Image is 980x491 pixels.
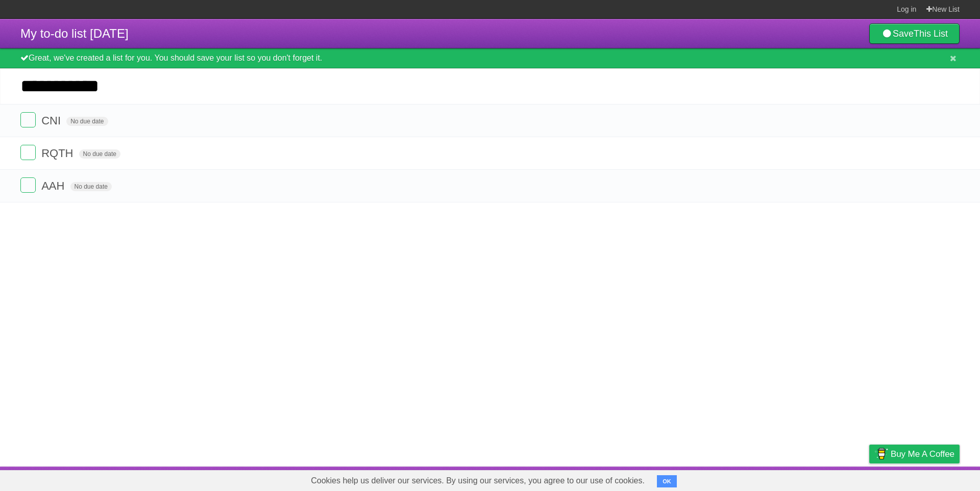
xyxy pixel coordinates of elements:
[20,177,36,193] label: Done
[856,469,883,488] a: Privacy
[20,112,36,127] label: Done
[41,147,76,160] span: RQTH
[20,27,129,40] span: My to-do list [DATE]
[66,117,108,126] span: No due date
[821,469,844,488] a: Terms
[79,149,120,159] span: No due date
[895,469,960,488] a: Suggest a feature
[767,469,808,488] a: Developers
[874,445,888,462] img: Buy me a coffee
[733,469,755,488] a: About
[657,475,677,487] button: OK
[869,23,960,44] a: SaveThis List
[301,471,655,491] span: Cookies help us deliver our services. By using our services, you agree to our use of cookies.
[20,145,36,160] label: Done
[41,179,67,192] span: AAH
[41,114,63,127] span: CNI
[70,182,112,191] span: No due date
[891,445,954,463] span: Buy me a coffee
[914,29,948,39] b: This List
[869,445,960,463] a: Buy me a coffee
